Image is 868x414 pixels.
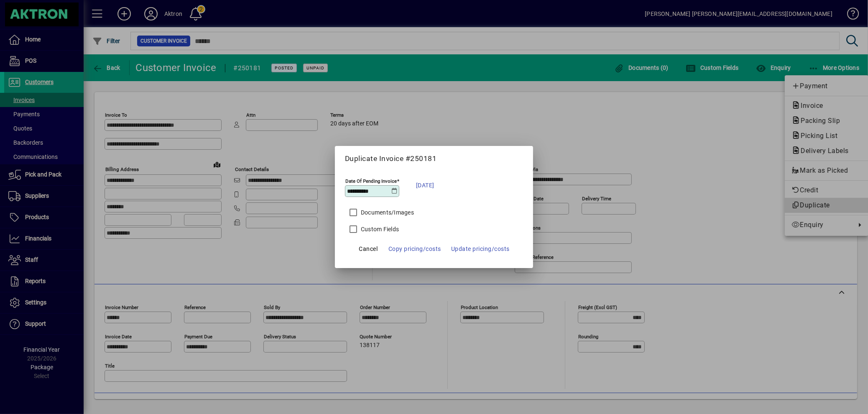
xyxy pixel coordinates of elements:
[359,244,378,254] span: Cancel
[412,175,439,196] button: [DATE]
[355,241,382,256] button: Cancel
[388,244,441,254] span: Copy pricing/costs
[359,225,399,233] label: Custom Fields
[451,244,510,254] span: Update pricing/costs
[359,208,414,217] label: Documents/Images
[416,180,434,190] span: [DATE]
[345,178,397,184] mat-label: Date Of Pending Invoice
[345,154,523,163] h5: Duplicate Invoice #250181
[385,241,444,256] button: Copy pricing/costs
[448,241,513,256] button: Update pricing/costs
